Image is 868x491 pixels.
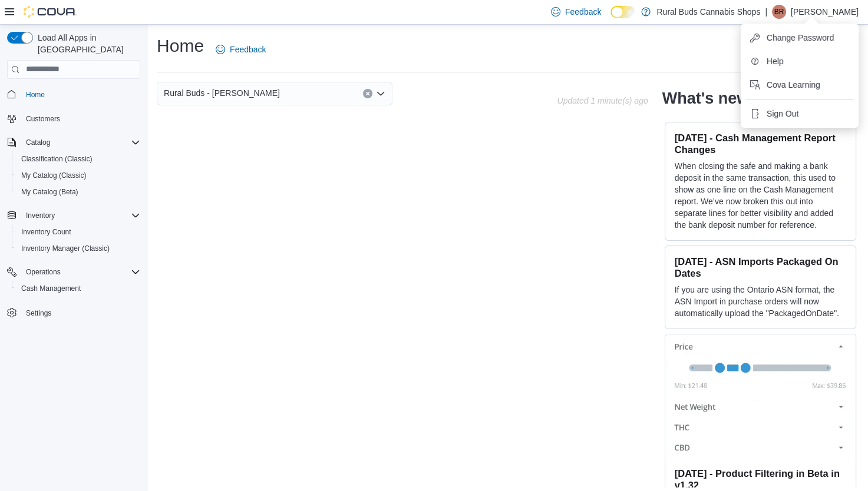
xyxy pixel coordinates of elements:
a: Inventory Manager (Classic) [16,241,114,256]
button: Inventory [2,207,145,224]
p: Rural Buds Cannabis Shops [656,5,760,19]
button: My Catalog (Beta) [12,184,145,200]
span: My Catalog (Beta) [16,185,140,199]
span: Catalog [26,138,50,147]
span: Inventory Count [16,225,140,239]
button: Catalog [21,135,55,150]
button: My Catalog (Classic) [12,167,145,184]
p: | [765,5,767,19]
a: Cash Management [16,281,85,296]
a: Inventory Count [16,225,76,239]
span: Inventory Count [21,227,71,237]
span: Cova Learning [767,79,820,91]
span: Catalog [21,135,140,150]
button: Inventory Manager (Classic) [12,240,145,257]
span: Inventory Manager (Classic) [21,244,110,253]
button: Catalog [2,134,145,151]
button: Classification (Classic) [12,151,145,167]
img: Cova [24,6,77,18]
a: Classification (Classic) [16,152,97,166]
p: If you are using the Ontario ASN format, the ASN Import in purchase orders will now automatically... [675,284,846,319]
span: My Catalog (Classic) [21,171,87,180]
a: Feedback [211,38,270,61]
button: Help [745,52,854,71]
button: Settings [2,304,145,321]
button: Inventory Count [12,224,145,240]
span: Inventory [26,211,55,220]
h2: What's new [662,89,749,108]
h3: [DATE] - Cash Management Report Changes [675,132,846,155]
span: Home [26,90,45,99]
span: Cash Management [16,281,140,296]
h3: [DATE] - Product Filtering in Beta in v1.32 [675,467,846,491]
button: Open list of options [376,89,385,98]
button: Customers [2,110,145,127]
span: Settings [21,305,140,320]
span: Change Password [767,32,834,44]
button: Clear input [363,89,372,98]
span: Home [21,87,140,102]
span: Sign Out [767,108,798,120]
div: Breanna Reitmeier [772,5,786,19]
span: Feedback [565,6,601,18]
span: BR [774,5,784,19]
button: Change Password [745,28,854,47]
button: Cash Management [12,280,145,297]
span: Settings [26,308,51,318]
span: My Catalog (Classic) [16,168,140,183]
span: Dark Mode [610,18,611,19]
span: Rural Buds - [PERSON_NAME] [164,86,280,100]
button: Operations [21,265,65,279]
h3: [DATE] - ASN Imports Packaged On Dates [675,256,846,279]
a: My Catalog (Beta) [16,185,83,199]
span: Inventory [21,208,140,223]
span: Customers [26,114,60,124]
button: Sign Out [745,104,854,123]
span: Customers [21,111,140,126]
a: Customers [21,112,65,126]
button: Cova Learning [745,75,854,94]
span: Cash Management [21,284,81,293]
a: Settings [21,306,56,320]
span: Load All Apps in [GEOGRAPHIC_DATA] [33,32,140,55]
span: Inventory Manager (Classic) [16,241,140,256]
p: [PERSON_NAME] [791,5,859,19]
a: My Catalog (Classic) [16,168,91,183]
h1: Home [157,34,204,58]
span: Classification (Classic) [16,152,140,166]
span: My Catalog (Beta) [21,187,78,197]
span: Help [767,55,784,67]
span: Feedback [230,44,266,55]
input: Dark Mode [610,6,635,18]
nav: Complex example [7,81,140,352]
a: Home [21,88,49,102]
span: Operations [21,265,140,279]
button: Inventory [21,208,60,223]
button: Operations [2,264,145,280]
p: Updated 1 minute(s) ago [557,96,648,105]
p: When closing the safe and making a bank deposit in the same transaction, this used to show as one... [675,160,846,231]
button: Home [2,86,145,103]
span: Operations [26,267,61,277]
span: Classification (Classic) [21,154,93,164]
